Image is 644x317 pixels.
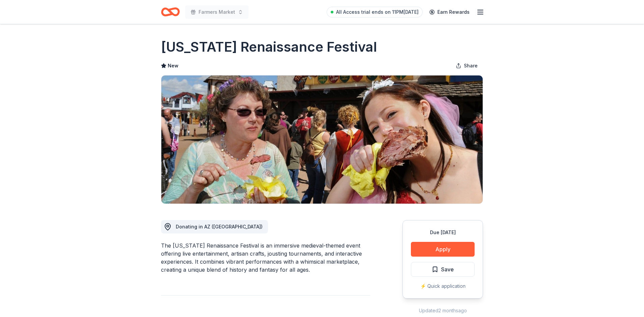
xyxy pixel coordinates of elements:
[464,62,478,70] span: Share
[411,262,475,277] button: Save
[411,282,475,290] div: ⚡️ Quick application
[199,8,235,16] span: Farmers Market
[176,224,263,229] span: Donating in AZ ([GEOGRAPHIC_DATA])
[161,242,370,274] div: The [US_STATE] Renaissance Festival is an immersive medieval-themed event offering live entertain...
[425,6,474,18] a: Earn Rewards
[336,8,419,16] span: All Access trial ends on 11PM[DATE]
[411,228,475,236] div: Due [DATE]
[441,265,454,274] span: Save
[450,59,483,72] button: Share
[411,242,475,257] button: Apply
[161,4,180,20] a: Home
[168,62,178,70] span: New
[185,5,249,19] button: Farmers Market
[402,307,483,315] div: Updated 2 months ago
[327,7,423,17] a: All Access trial ends on 11PM[DATE]
[161,38,377,56] h1: [US_STATE] Renaissance Festival
[161,75,483,204] img: Image for Arizona Renaissance Festival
